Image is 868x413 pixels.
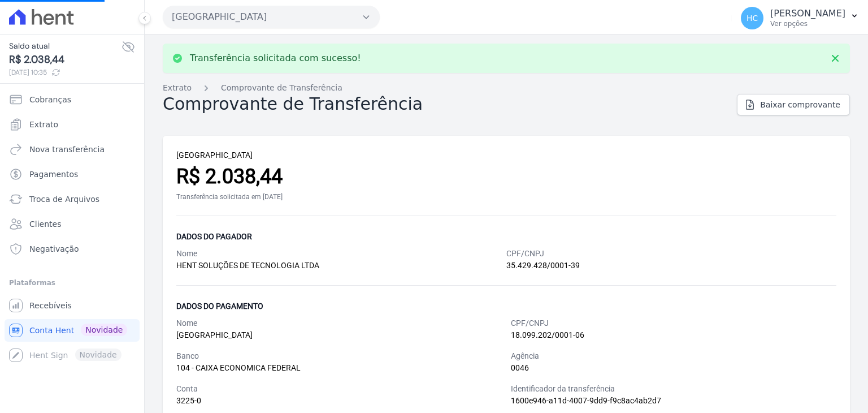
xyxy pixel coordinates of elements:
span: Negativação [29,243,79,255]
div: Conta [176,383,502,395]
div: Banco [176,350,502,362]
div: 18.099.202/0001-06 [511,329,836,341]
span: Cobranças [29,94,71,105]
a: Negativação [5,238,140,260]
h2: Comprovante de Transferência [163,94,423,114]
div: HENT SOLUÇÕES DE TECNOLOGIA LTDA [176,260,506,272]
div: 35.429.428/0001-39 [506,260,836,272]
button: HC [PERSON_NAME] Ver opções [732,2,868,34]
div: CPF/CNPJ [511,317,836,329]
span: Conta Hent [29,325,74,336]
p: [PERSON_NAME] [770,8,845,19]
a: Troca de Arquivos [5,188,140,210]
div: 1600e946-a11d-4007-9dd9-f9c8ac4ab2d7 [511,395,836,407]
span: Saldo atual [9,40,121,52]
a: Clientes [5,213,140,235]
span: Extrato [29,119,58,130]
button: [GEOGRAPHIC_DATA] [163,6,380,28]
div: Transferência solicitada em [DATE] [176,192,836,202]
span: Pagamentos [29,169,78,180]
span: Troca de Arquivos [29,193,99,205]
div: 104 - CAIXA ECONOMICA FEDERAL [176,362,502,374]
span: Novidade [81,324,127,336]
span: HC [747,14,758,22]
nav: Sidebar [9,88,135,367]
a: Recebíveis [5,294,140,317]
div: Identificador da transferência [511,383,836,395]
div: Plataformas [9,276,135,290]
a: Pagamentos [5,163,140,186]
div: R$ 2.038,44 [176,161,836,192]
a: Nova transferência [5,138,140,161]
a: Extrato [163,82,192,94]
div: Dados do pagador [176,230,836,243]
span: Clientes [29,218,61,230]
div: [GEOGRAPHIC_DATA] [176,149,836,161]
div: CPF/CNPJ [506,248,836,260]
span: Recebíveis [29,300,72,311]
span: R$ 2.038,44 [9,52,121,67]
a: Comprovante de Transferência [221,82,342,94]
a: Extrato [5,113,140,136]
div: Agência [511,350,836,362]
nav: Breadcrumb [163,82,850,94]
div: Dados do pagamento [176,299,836,313]
p: Ver opções [770,19,845,28]
span: Baixar comprovante [760,99,840,110]
a: Conta Hent Novidade [5,319,140,342]
span: Nova transferência [29,144,105,155]
a: Cobranças [5,88,140,111]
span: [DATE] 10:35 [9,67,121,78]
p: Transferência solicitada com sucesso! [190,53,361,64]
div: Nome [176,248,506,260]
div: 3225-0 [176,395,502,407]
a: Baixar comprovante [737,94,850,115]
div: Nome [176,317,502,329]
div: [GEOGRAPHIC_DATA] [176,329,502,341]
div: 0046 [511,362,836,374]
